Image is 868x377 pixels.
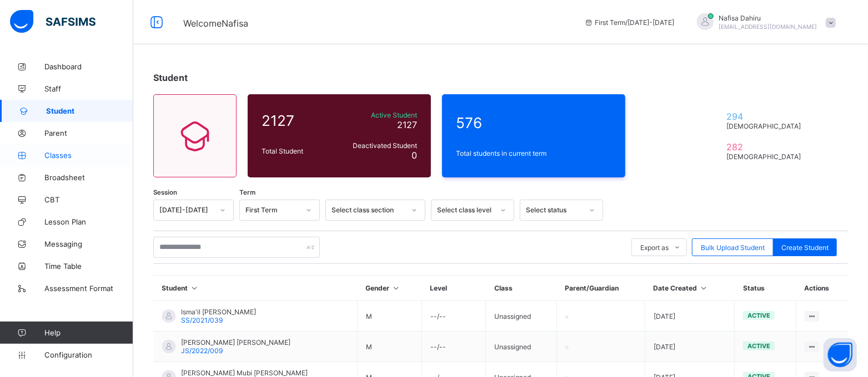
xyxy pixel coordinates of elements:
[456,114,611,131] span: 576
[44,328,133,337] span: Help
[719,14,817,22] span: Nafisa Dahiru
[645,301,735,332] td: [DATE]
[44,129,133,137] span: Parent
[153,188,177,196] span: Session
[44,84,133,93] span: Staff
[437,206,494,215] div: Select class level
[526,206,583,215] div: Select status
[557,276,645,301] th: Parent/Guardian
[338,111,417,119] span: Active Student
[44,62,133,71] span: Dashboard
[262,112,333,129] span: 2127
[44,240,133,248] span: Messaging
[44,173,133,182] span: Broadsheet
[645,332,735,362] td: [DATE]
[412,150,417,161] span: 0
[239,188,255,196] span: Term
[640,243,669,252] span: Export as
[357,301,422,332] td: M
[44,151,133,160] span: Classes
[422,276,486,301] th: Level
[44,262,133,271] span: Time Table
[183,18,248,29] span: Welcome Nafisa
[824,338,857,371] button: Open asap
[181,316,223,324] span: SS/2021/039
[259,144,335,158] div: Total Student
[486,332,557,362] td: Unassigned
[726,141,806,152] span: 282
[46,106,133,115] span: Student
[159,206,213,215] div: [DATE]-[DATE]
[645,276,735,301] th: Date Created
[422,332,486,362] td: --/--
[735,276,796,301] th: Status
[44,195,133,204] span: CBT
[181,338,290,347] span: [PERSON_NAME] [PERSON_NAME]
[686,13,841,32] div: NafisaDahiru
[44,350,133,359] span: Configuration
[726,152,806,161] span: [DEMOGRAPHIC_DATA]
[332,206,405,215] div: Select class section
[154,276,358,301] th: Student
[456,149,611,157] span: Total students in current term
[781,243,829,252] span: Create Student
[338,141,417,150] span: Deactivated Student
[357,276,422,301] th: Gender
[422,301,486,332] td: --/--
[44,217,133,226] span: Lesson Plan
[747,312,770,319] span: active
[245,206,299,215] div: First Term
[486,301,557,332] td: Unassigned
[190,284,199,292] i: Sort in Ascending Order
[796,276,848,301] th: Actions
[397,119,417,130] span: 2127
[726,122,806,130] span: [DEMOGRAPHIC_DATA]
[726,111,806,122] span: 294
[486,276,557,301] th: Class
[719,23,817,30] span: [EMAIL_ADDRESS][DOMAIN_NAME]
[701,243,765,252] span: Bulk Upload Student
[10,10,96,33] img: safsims
[584,18,675,27] span: session/term information
[44,284,133,293] span: Assessment Format
[181,347,223,355] span: JS/2022/009
[181,369,308,377] span: [PERSON_NAME] Mubi [PERSON_NAME]
[357,332,422,362] td: M
[391,284,400,292] i: Sort in Ascending Order
[181,308,256,316] span: Isma'il [PERSON_NAME]
[747,342,770,350] span: active
[699,284,709,292] i: Sort in Ascending Order
[153,72,188,83] span: Student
